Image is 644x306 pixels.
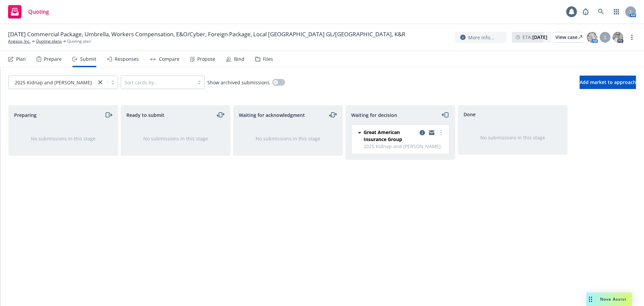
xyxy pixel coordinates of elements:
span: 2025 Kidnap and [PERSON_NAME] [15,79,92,86]
span: Nova Assist [600,296,627,302]
a: copy logging email [428,129,436,137]
button: Add market to approach [580,76,636,89]
span: Ready to submit [126,112,164,119]
a: Switch app [610,5,623,18]
span: Quoting plan [67,38,91,44]
div: Responses [115,56,139,62]
div: Files [263,56,273,62]
a: Report a Bug [579,5,592,18]
a: more [437,129,445,137]
a: View case [555,32,582,43]
span: Waiting for acknowledgment [239,112,305,119]
a: Quoting plans [36,38,62,44]
span: [DATE] Commercial Package, Umbrella, Workers Compensation, E&O/Cyber, Foreign Package, Local [GEO... [8,30,406,38]
span: 2025 Kidnap and [PERSON_NAME] [364,143,445,150]
a: moveLeft [441,111,449,119]
span: Done [464,111,476,118]
div: No submissions in this stage [244,135,332,142]
div: View case [555,32,582,42]
div: No submissions in this stage [132,135,219,142]
span: Quoting [28,9,49,14]
span: Great American Insurance Group [364,129,417,143]
img: photo [612,32,623,43]
a: Quoting [5,2,52,21]
div: No submissions in this stage [469,134,556,141]
button: Nova Assist [586,293,632,306]
a: moveRight [104,111,112,119]
span: 2025 Kidnap and [PERSON_NAME] [12,79,93,86]
div: Submit [80,56,96,62]
span: Show archived submissions [207,79,270,86]
span: Add market to approach [580,79,636,85]
a: close [96,78,104,86]
span: Preparing [14,112,37,119]
div: No submissions in this stage [19,135,107,142]
a: Search [594,5,608,18]
div: Propose [197,56,215,62]
button: More info... [455,32,506,43]
a: moveLeftRight [217,111,225,119]
a: more [628,33,636,41]
span: Waiting for decision [351,112,397,119]
div: Plan [16,56,26,62]
span: ETA : [523,34,547,41]
span: More info... [468,34,494,41]
a: moveLeftRight [329,111,337,119]
a: Angaza, Inc. [8,38,31,44]
div: Drag to move [586,293,595,306]
a: copy logging email [418,129,426,137]
div: Compare [159,56,179,62]
strong: [DATE] [532,34,547,40]
img: photo [587,32,598,43]
div: Bind [234,56,245,62]
div: Prepare [44,56,62,62]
